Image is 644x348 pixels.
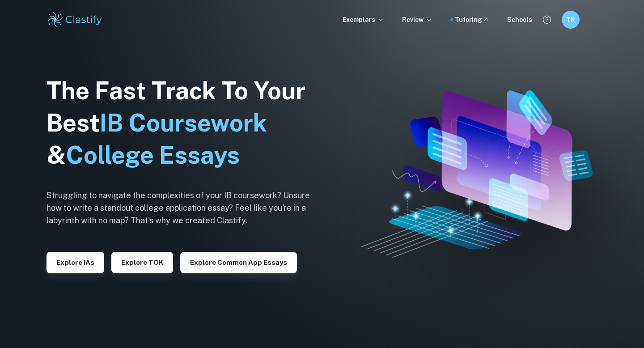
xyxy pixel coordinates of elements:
[111,258,173,266] a: Explore TOK
[47,11,103,29] img: Clastify logo
[47,75,324,171] h1: The Fast Track To Your Best &
[343,15,384,25] p: Exemplars
[180,252,297,273] button: Explore Common App essays
[180,258,297,266] a: Explore Common App essays
[100,109,267,137] span: IB Coursework
[47,252,104,273] button: Explore IAs
[361,90,593,257] img: Clastify hero
[566,15,576,25] h6: TR
[455,15,489,25] a: Tutoring
[539,12,555,27] button: Help and Feedback
[47,189,324,227] h6: Struggling to navigate the complexities of your IB coursework? Unsure how to write a standout col...
[562,11,580,29] button: TR
[111,252,173,273] button: Explore TOK
[47,258,104,266] a: Explore IAs
[66,141,240,169] span: College Essays
[402,15,432,25] p: Review
[507,15,532,25] a: Schools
